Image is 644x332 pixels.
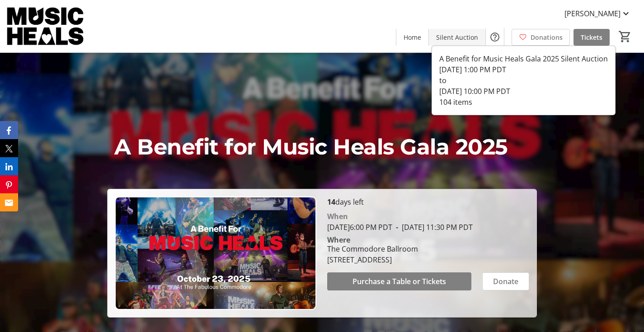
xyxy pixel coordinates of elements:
[617,28,633,45] button: Cart
[512,29,570,46] a: Donations
[493,276,518,287] span: Donate
[327,222,392,232] span: [DATE] 6:00 PM PDT
[353,276,446,287] span: Purchase a Table or Tickets
[327,211,348,222] div: When
[439,53,608,64] div: A Benefit for Music Heals Gala 2025 Silent Auction
[115,196,316,310] img: Campaign CTA Media Photo
[436,33,478,42] span: Silent Auction
[396,29,428,46] a: Home
[531,33,563,42] span: Donations
[404,33,421,42] span: Home
[557,6,639,21] button: [PERSON_NAME]
[486,28,504,46] button: Help
[439,75,608,86] div: to
[5,4,86,49] img: Music Heals Charitable Foundation's Logo
[327,272,471,290] button: Purchase a Table or Tickets
[439,97,608,108] div: 104 items
[439,86,608,97] div: [DATE] 10:00 PM PDT
[327,196,529,207] p: days left
[429,29,485,46] a: Silent Auction
[573,29,610,46] a: Tickets
[327,254,418,265] div: [STREET_ADDRESS]
[581,33,602,42] span: Tickets
[564,8,620,19] span: [PERSON_NAME]
[439,64,608,75] div: [DATE] 1:00 PM PDT
[392,222,473,232] span: [DATE] 11:30 PM PDT
[114,134,508,160] span: A Benefit for Music Heals Gala 2025
[392,222,402,232] span: -
[482,272,529,290] button: Donate
[327,197,335,207] span: 14
[327,236,350,243] div: Where
[327,243,418,254] div: The Commodore Ballroom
